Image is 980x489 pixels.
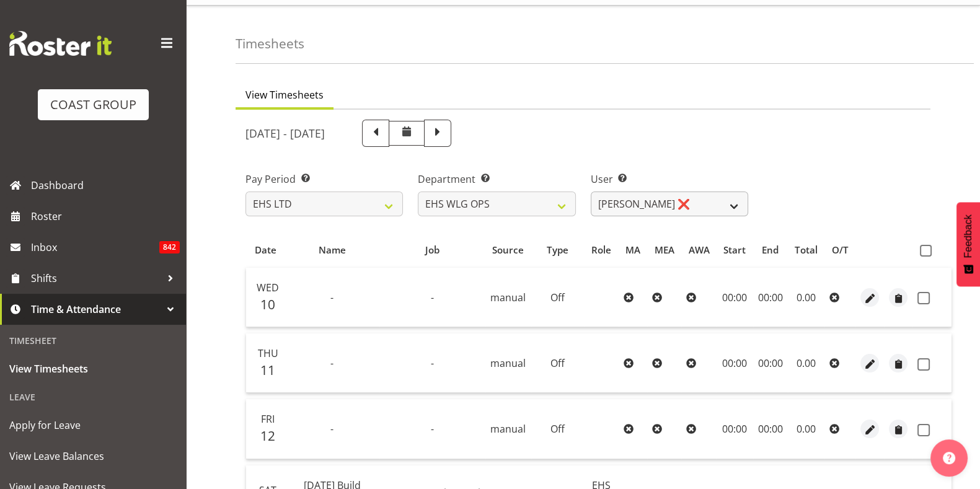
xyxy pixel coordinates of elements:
[531,399,585,459] td: Off
[431,356,434,370] span: -
[330,422,333,436] span: -
[723,243,746,257] span: Start
[31,176,180,195] span: Dashboard
[9,416,177,434] span: Apply for Leave
[490,291,526,304] span: manual
[490,422,526,436] span: manual
[788,333,825,393] td: 0.00
[591,243,611,257] span: Role
[762,243,779,257] span: End
[547,243,568,257] span: Type
[9,359,177,378] span: View Timesheets
[255,243,276,257] span: Date
[260,296,275,313] span: 10
[3,441,183,472] a: View Leave Balances
[425,243,439,257] span: Job
[50,95,136,114] div: COAST GROUP
[753,333,788,393] td: 00:00
[492,243,524,257] span: Source
[3,384,183,410] div: Leave
[258,346,278,360] span: Thu
[260,427,275,444] span: 12
[431,422,434,436] span: -
[490,356,526,370] span: manual
[3,328,183,353] div: Timesheet
[245,126,325,140] h5: [DATE] - [DATE]
[9,31,112,56] img: Rosterit website logo
[330,291,333,304] span: -
[260,361,275,379] span: 11
[431,291,434,304] span: -
[625,243,640,257] span: MA
[943,452,955,464] img: help-xxl-2.png
[245,87,324,102] span: View Timesheets
[159,241,180,253] span: 842
[788,268,825,327] td: 0.00
[717,399,753,459] td: 00:00
[956,202,980,286] button: Feedback - Show survey
[753,399,788,459] td: 00:00
[717,268,753,327] td: 00:00
[245,172,403,187] label: Pay Period
[31,207,180,226] span: Roster
[31,300,161,319] span: Time & Attendance
[31,269,161,288] span: Shifts
[717,333,753,393] td: 00:00
[236,37,304,51] h4: Timesheets
[795,243,818,257] span: Total
[591,172,748,187] label: User
[689,243,710,257] span: AWA
[832,243,849,257] span: O/T
[3,353,183,384] a: View Timesheets
[31,238,159,257] span: Inbox
[418,172,575,187] label: Department
[788,399,825,459] td: 0.00
[753,268,788,327] td: 00:00
[655,243,674,257] span: MEA
[963,214,974,258] span: Feedback
[531,333,585,393] td: Off
[3,410,183,441] a: Apply for Leave
[9,447,177,465] span: View Leave Balances
[531,268,585,327] td: Off
[257,281,279,294] span: Wed
[261,412,275,426] span: Fri
[330,356,333,370] span: -
[319,243,346,257] span: Name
